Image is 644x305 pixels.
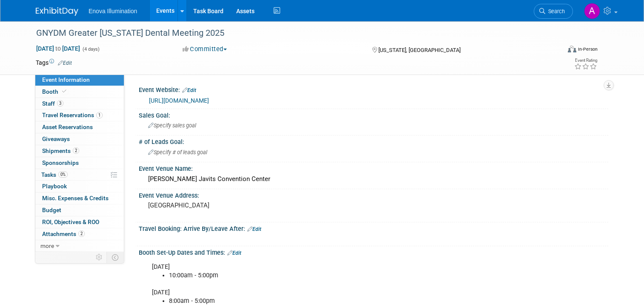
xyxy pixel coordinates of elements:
[148,201,325,209] pre: [GEOGRAPHIC_DATA]
[35,228,124,240] a: Attachments2
[42,76,90,83] span: Event Information
[73,147,79,154] span: 2
[92,252,107,263] td: Personalize Event Tab Strip
[35,109,124,121] a: Travel Reservations1
[42,147,79,154] span: Shipments
[42,230,85,237] span: Attachments
[35,204,124,216] a: Budget
[42,207,61,213] span: Budget
[35,240,124,252] a: more
[148,122,196,129] span: Specify sales goal
[57,100,63,106] span: 3
[139,109,608,120] div: Sales Goal:
[180,45,230,54] button: Committed
[139,135,608,146] div: # of Leads Goal:
[35,157,124,169] a: Sponsorships
[42,219,99,225] span: ROI, Objectives & ROO
[36,58,72,67] td: Tags
[35,74,124,86] a: Event Information
[33,26,550,41] div: GNYDM Greater [US_STATE] Dental Meeting 2025
[42,135,70,142] span: Giveaways
[58,171,68,178] span: 0%
[42,159,79,166] span: Sponsorships
[58,60,72,66] a: Edit
[42,88,68,95] span: Booth
[584,3,600,19] img: Andrea Miller
[149,97,209,104] a: [URL][DOMAIN_NAME]
[139,246,608,257] div: Booth Set-Up Dates and Times:
[42,124,93,130] span: Asset Reservations
[139,222,608,233] div: Travel Booking: Arrive By/Leave After:
[578,46,598,52] div: In-Person
[515,44,598,57] div: Event Format
[247,226,261,232] a: Edit
[107,252,124,263] td: Toggle Event Tabs
[96,112,103,118] span: 1
[35,133,124,145] a: Giveaways
[89,8,137,14] span: Enova Illumination
[35,86,124,98] a: Booth
[169,271,512,280] li: 10:00am - 5:00pm
[574,58,597,63] div: Event Rating
[35,169,124,181] a: Tasks0%
[42,183,67,190] span: Playbook
[182,87,196,93] a: Edit
[148,149,207,155] span: Specify # of leads goal
[54,45,62,52] span: to
[139,189,608,200] div: Event Venue Address:
[35,181,124,192] a: Playbook
[568,46,576,52] img: Format-Inperson.png
[40,242,54,249] span: more
[36,7,78,16] img: ExhibitDay
[41,171,68,178] span: Tasks
[227,250,241,256] a: Edit
[35,145,124,157] a: Shipments2
[139,162,608,173] div: Event Venue Name:
[545,8,565,14] span: Search
[42,195,109,201] span: Misc. Expenses & Credits
[36,45,80,52] span: [DATE] [DATE]
[139,83,608,95] div: Event Website:
[42,100,63,107] span: Staff
[82,46,100,52] span: (4 days)
[35,193,124,204] a: Misc. Expenses & Credits
[35,216,124,228] a: ROI, Objectives & ROO
[42,112,103,118] span: Travel Reservations
[534,4,573,19] a: Search
[35,121,124,133] a: Asset Reservations
[378,47,461,53] span: [US_STATE], [GEOGRAPHIC_DATA]
[78,230,85,237] span: 2
[145,173,602,186] div: [PERSON_NAME] Javits Convention Center
[62,89,66,94] i: Booth reservation complete
[35,98,124,109] a: Staff3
